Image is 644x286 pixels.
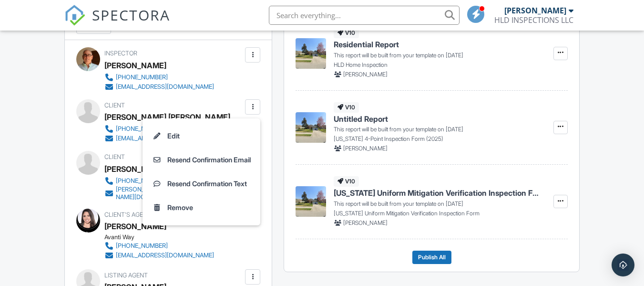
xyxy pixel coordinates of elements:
[104,102,125,109] span: Client
[116,252,214,259] div: [EMAIL_ADDRESS][DOMAIN_NAME]
[116,125,168,133] div: [PHONE_NUMBER]
[104,162,166,176] div: [PERSON_NAME]
[612,254,634,276] div: Open Intercom Messenger
[104,124,223,134] a: [PHONE_NUMBER]
[92,5,170,25] span: SPECTORA
[504,6,566,15] div: [PERSON_NAME]
[104,110,230,124] div: [PERSON_NAME] [PERSON_NAME]
[104,272,148,279] span: Listing Agent
[269,6,460,25] input: Search everything...
[116,186,243,201] div: [PERSON_NAME][EMAIL_ADDRESS][PERSON_NAME][DOMAIN_NAME]
[104,58,166,73] div: [PERSON_NAME]
[104,176,243,186] a: [PHONE_NUMBER]
[116,135,214,142] div: [EMAIL_ADDRESS][DOMAIN_NAME]
[494,15,573,25] div: HLD INSPECTIONS LLC
[104,134,223,143] a: [EMAIL_ADDRESS][DOMAIN_NAME]
[167,202,193,213] div: Remove
[104,73,214,82] a: [PHONE_NUMBER]
[64,13,170,33] a: SPECTORA
[104,219,166,233] a: [PERSON_NAME]
[104,82,214,92] a: [EMAIL_ADDRESS][DOMAIN_NAME]
[116,177,168,185] div: [PHONE_NUMBER]
[148,196,255,220] a: Remove
[116,83,214,91] div: [EMAIL_ADDRESS][DOMAIN_NAME]
[148,172,255,196] a: Resend Confirmation Text
[104,50,137,57] span: Inspector
[104,153,125,160] span: Client
[104,211,151,218] span: Client's Agent
[104,251,214,260] a: [EMAIL_ADDRESS][DOMAIN_NAME]
[148,148,255,172] a: Resend Confirmation Email
[148,124,255,148] a: Edit
[104,233,222,241] div: Avanti Way
[64,5,85,26] img: The Best Home Inspection Software - Spectora
[116,74,168,81] div: [PHONE_NUMBER]
[104,186,243,201] a: [PERSON_NAME][EMAIL_ADDRESS][PERSON_NAME][DOMAIN_NAME]
[116,242,168,250] div: [PHONE_NUMBER]
[104,241,214,251] a: [PHONE_NUMBER]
